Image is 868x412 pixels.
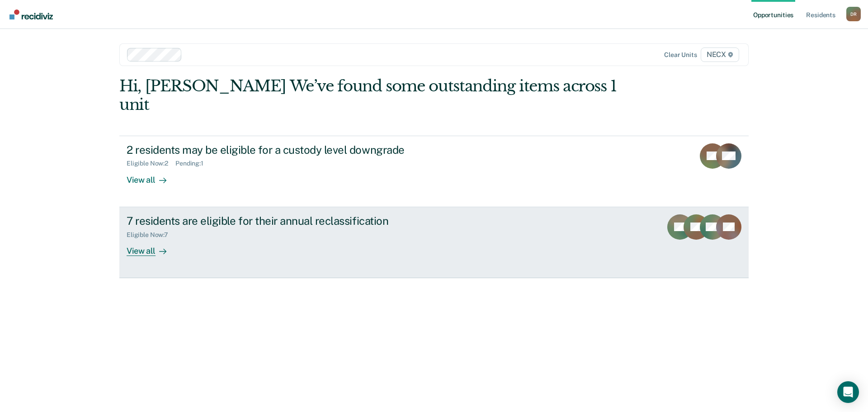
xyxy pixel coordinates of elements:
[846,7,861,21] button: Profile dropdown button
[701,47,739,62] span: NECX
[119,77,623,114] div: Hi, [PERSON_NAME] We’ve found some outstanding items across 1 unit
[837,381,859,403] div: Open Intercom Messenger
[127,167,177,185] div: View all
[846,7,861,21] div: D R
[127,214,444,227] div: 7 residents are eligible for their annual reclassification
[127,238,177,256] div: View all
[664,51,697,59] div: Clear units
[175,160,211,167] div: Pending : 1
[127,143,444,156] div: 2 residents may be eligible for a custody level downgrade
[9,9,53,19] img: Recidiviz
[127,160,175,167] div: Eligible Now : 2
[127,231,175,239] div: Eligible Now : 7
[119,136,749,207] a: 2 residents may be eligible for a custody level downgradeEligible Now:2Pending:1View all
[119,207,749,278] a: 7 residents are eligible for their annual reclassificationEligible Now:7View all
